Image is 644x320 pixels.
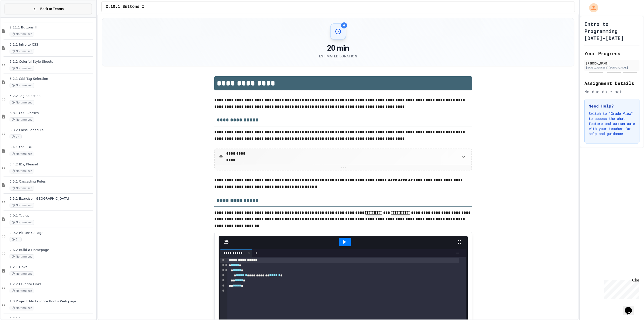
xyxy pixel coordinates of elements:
div: No due date set [584,89,639,95]
span: No time set [10,254,34,259]
p: Switch to "Grade View" to access the chat feature and communicate with your teacher for help and ... [589,111,635,136]
span: 1h [10,134,22,139]
button: Back to Teams [5,4,92,14]
span: No time set [10,289,34,293]
span: Back to Teams [40,6,64,12]
h1: Intro to Programming [DATE]-[DATE] [584,20,639,42]
span: 1.3 Project: My Favorite Books Web page [10,299,95,304]
span: No time set [10,186,34,191]
span: 3.5.2 Exercise: [GEOGRAPHIC_DATA] [10,197,95,201]
span: 2.9.1 Tables [10,214,95,218]
span: 2.10.1 Buttons I [106,4,144,10]
span: 1.2.2 Favorite Links [10,282,95,287]
div: [EMAIL_ADDRESS][DOMAIN_NAME] [586,66,638,69]
span: No time set [10,169,34,173]
h2: Your Progress [584,50,639,57]
span: 2.9.2 Picture Collage [10,231,95,235]
span: No time set [10,66,34,71]
div: 20 min [319,44,357,53]
span: 1.2.1 Links [10,265,95,269]
span: No time set [10,32,34,37]
span: 3.1.1 Intro to CSS [10,43,95,47]
div: My Account [584,2,599,14]
span: No time set [10,100,34,105]
span: 3.3.2 Class Schedule [10,128,95,132]
iframe: chat widget [623,300,639,315]
h3: Need Help? [589,103,635,109]
iframe: chat widget [602,278,639,299]
div: Chat with us now!Close [2,2,35,32]
span: 3.1.2 Colorful Style Sheets [10,60,95,64]
span: No time set [10,203,34,208]
span: 3.4.1 CSS IDs [10,145,95,150]
span: 3.2.2 Tag Selection [10,94,95,98]
span: No time set [10,220,34,225]
h2: Assignment Details [584,80,639,87]
span: No time set [10,306,34,310]
span: 3.2.1 CSS Tag Selection [10,77,95,81]
span: 2.11.1 Buttons II [10,25,95,30]
span: 3.5.1 Cascading Rules [10,180,95,184]
span: No time set [10,271,34,276]
span: 3.4.2 IDs, Please! [10,162,95,167]
span: No time set [10,49,34,54]
div: [PERSON_NAME] [586,61,638,65]
span: 3.3.1 CSS Classes [10,111,95,115]
span: No time set [10,117,34,122]
span: No time set [10,83,34,88]
span: 2.6.2 Build a Homepage [10,248,95,252]
span: 1h [10,237,22,242]
span: No time set [10,152,34,156]
div: Estimated Duration [319,54,357,59]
